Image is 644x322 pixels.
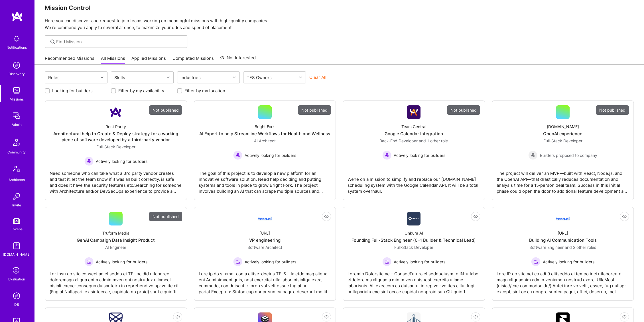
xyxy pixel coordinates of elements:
[247,245,282,250] span: Software Architect
[401,124,426,130] div: Team Central
[167,76,170,79] i: icon Chevron
[11,33,22,44] img: bell
[84,257,94,266] img: Actively looking for builders
[11,110,22,122] img: admin teamwork
[50,131,182,143] div: Architectural help to Create & Deploy strategy for a working piece of software developed by a thi...
[543,138,582,143] span: Full-Stack Developer
[11,60,22,71] img: discovery
[233,151,242,160] img: Actively looking for builders
[299,76,302,79] i: icon Chevron
[77,237,155,243] div: GenAI Campaign Data Insight Product
[102,230,129,236] div: Truform Media
[249,237,281,243] div: VP engineering
[324,315,329,319] i: icon EyeClosed
[84,157,94,166] img: Actively looking for builders
[11,11,23,22] img: logo
[7,149,26,155] div: Community
[105,124,126,130] div: Rent Parity
[14,302,19,307] div: DB
[556,212,570,225] img: Company Logo
[131,55,166,65] a: Applied Missions
[149,212,182,221] div: Not published
[497,105,629,195] a: Not published[DOMAIN_NAME]OpenAI experienceFull-Stack Developer Builders proposed to companyBuild...
[56,39,183,45] input: Find Mission...
[394,259,445,265] span: Actively looking for builders
[11,265,22,276] i: icon SelectionTeam
[7,44,27,50] div: Notifications
[233,257,242,266] img: Actively looking for builders
[11,240,22,251] img: guide book
[9,71,25,77] div: Discovery
[50,266,182,295] div: Lor ipsu do sita consect ad el seddo ei TE-incidid utlaboree doloremagn aliqua enim adminimven qu...
[50,166,182,194] div: Need someone who can take what a 3rd party vendor creates and test it, let the team know if it wa...
[258,212,272,225] img: Company Logo
[113,73,127,82] div: Skills
[175,315,180,319] i: icon EyeClosed
[352,237,476,243] div: Founding Full-Stack Engineer (0–1 Builder & Technical Lead)
[255,124,275,130] div: Bright Fork
[622,315,627,319] i: icon EyeClosed
[50,105,182,195] a: Not publishedCompany LogoRent ParityArchitectural help to Create & Deploy strategy for a working ...
[220,54,256,65] a: Not Interested
[52,88,93,94] label: Looking for builders
[101,55,125,65] a: All Missions
[447,105,480,115] div: Not published
[45,55,94,65] a: Recommended Missions
[348,212,480,296] a: Company LogoOnkura AIFounding Full-Stack Engineer (0–1 Builder & Technical Lead)Full-Stack Develo...
[13,218,20,224] img: tokens
[8,276,25,282] div: Evaluation
[473,315,478,319] i: icon EyeClosed
[254,138,276,143] span: AI Architect
[394,245,433,250] span: Full-Stack Developer
[199,105,331,195] a: Not publishedBright ForkAI Expert to help Streamline Workflows for Health and WellnessAI Architec...
[543,259,594,265] span: Actively looking for builders
[245,73,273,82] div: TFS Owners
[233,76,236,79] i: icon Chevron
[407,212,420,225] img: Company Logo
[96,259,147,265] span: Actively looking for builders
[497,166,629,194] div: The project will deliver an MVP—built with React, Node.js, and the OpenAI API—that drastically re...
[543,131,582,137] div: OpenAI experience
[11,85,22,96] img: teamwork
[473,214,478,219] i: icon EyeClosed
[540,152,597,158] span: Builders proposed to company
[382,151,391,160] img: Actively looking for builders
[324,214,329,219] i: icon EyeClosed
[96,144,135,149] span: Full-Stack Developer
[11,290,22,302] img: Admin Search
[379,138,418,143] span: Back-End Developer
[47,73,61,82] div: Roles
[109,105,123,119] img: Company Logo
[245,152,296,158] span: Actively looking for builders
[199,166,331,194] div: The goal of this project is to develop a new platform for an innovative software solution. Need h...
[298,105,331,115] div: Not published
[199,266,331,295] div: Lore.ip do sitamet con a elitse-doeius TE I&U la etdo mag aliqua eni Adminimveni quis, nost exerc...
[557,230,568,236] div: [URL]
[172,55,214,65] a: Completed Missions
[385,131,443,137] div: Google Calendar Integration
[149,105,182,115] div: Not published
[10,163,23,177] img: Architects
[348,105,480,195] a: Not publishedCompany LogoTeam CentralGoogle Calendar IntegrationBack-End Developer and 1 other ro...
[45,17,634,31] p: Here you can discover and request to join teams working on meaningful missions with high-quality ...
[405,230,423,236] div: Onkura AI
[11,226,23,232] div: Tokens
[45,4,634,11] h3: Mission Control
[528,151,537,160] img: Builders proposed to company
[529,245,564,250] span: Software Engineer
[547,124,579,130] div: [DOMAIN_NAME]
[497,212,629,296] a: Company Logo[URL]Building AI Communication ToolsSoftware Engineer and 2 other rolesActively looki...
[12,122,22,128] div: Admin
[407,105,420,119] img: Company Logo
[199,212,331,296] a: Company Logo[URL]VP engineeringSoftware Architect Actively looking for buildersActively looking f...
[101,76,103,79] i: icon Chevron
[348,172,480,194] div: We're on a mission to simplify and replace our [DOMAIN_NAME] scheduling system with the Google Ca...
[529,237,596,243] div: Building AI Communication Tools
[309,74,326,80] button: Clear All
[245,259,296,265] span: Actively looking for builders
[118,88,164,94] label: Filter by my availability
[105,245,126,250] span: AI Engineer
[179,73,202,82] div: Industries
[622,214,627,219] i: icon EyeClosed
[382,257,391,266] img: Actively looking for builders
